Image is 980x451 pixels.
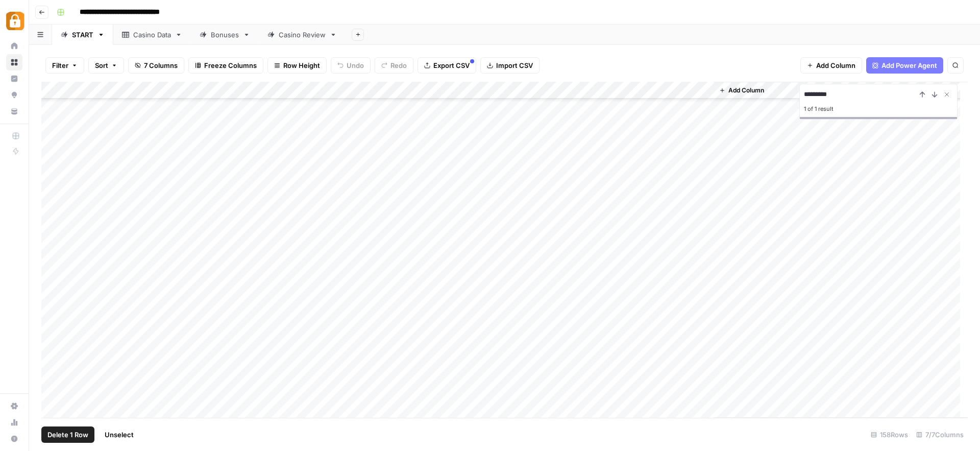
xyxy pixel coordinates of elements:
button: Row Height [267,57,327,74]
div: 1 of 1 result [804,103,953,115]
span: Sort [95,60,108,70]
span: Add Column [816,60,855,70]
a: Casino Review [259,25,346,45]
a: Settings [6,398,22,414]
div: Bonuses [211,30,239,40]
span: Filter [52,60,68,70]
button: 7 Columns [128,57,184,74]
span: Undo [347,60,364,70]
span: Import CSV [496,60,533,70]
button: Export CSV [418,57,476,74]
button: Unselect [99,426,140,443]
div: 7/7 Columns [912,426,968,443]
button: Undo [331,57,371,74]
a: START [52,25,113,45]
span: Export CSV [433,60,470,70]
a: Casino Data [113,25,191,45]
a: Your Data [6,103,22,120]
button: Workspace: Adzz [6,8,22,34]
span: Delete 1 Row [47,430,88,440]
button: Sort [88,57,124,74]
span: Row Height [283,60,320,70]
div: Casino Data [133,30,171,40]
button: Import CSV [480,57,540,74]
button: Redo [375,57,413,74]
span: Add Column [728,86,764,95]
button: Filter [45,57,84,74]
button: Add Column [800,57,862,74]
span: Redo [390,60,407,70]
button: Next Result [928,88,941,101]
div: Casino Review [279,30,326,40]
div: START [72,30,93,40]
a: Browse [6,54,22,70]
a: Opportunities [6,87,22,103]
span: Add Power Agent [881,60,937,70]
span: 7 Columns [144,60,178,70]
button: Freeze Columns [188,57,263,74]
button: Add Column [715,84,768,97]
a: Insights [6,70,22,87]
button: Help + Support [6,431,22,447]
span: Freeze Columns [204,60,257,70]
span: Unselect [105,430,134,440]
a: Usage [6,414,22,431]
a: Bonuses [191,25,259,45]
div: 158 Rows [867,426,912,443]
button: Previous Result [916,88,928,101]
button: Close Search [941,88,953,101]
img: Adzz Logo [6,12,24,30]
a: Home [6,38,22,54]
button: Delete 1 Row [41,426,94,443]
button: Add Power Agent [866,57,943,74]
